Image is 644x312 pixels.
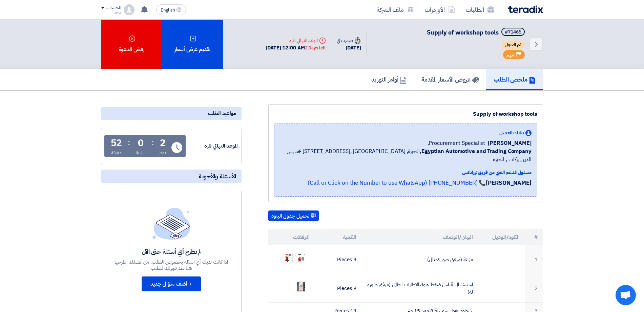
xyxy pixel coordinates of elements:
[268,229,315,245] th: المرفقات
[162,20,223,69] div: تقديم عرض أسعار
[428,139,485,147] span: Procurement Specialist,
[525,229,543,245] th: #
[142,276,201,291] button: + أضف سؤال جديد
[268,210,319,221] button: تحميل جدول البنود
[151,136,154,149] div: :
[494,75,536,83] h5: ملخص الطلب
[371,75,407,83] h5: أوامر التوريد
[362,245,479,274] td: مزيتة (مرفق صور كمثال)
[308,179,486,187] a: 📞 [PHONE_NUMBER] (Call or Click on the Number to use WhatsApp)
[315,274,362,303] td: 9 Pieces
[616,285,636,305] div: Open chat
[337,37,361,44] div: صدرت في
[111,138,122,148] div: 52
[315,229,362,245] th: الكمية
[101,10,121,14] div: ماجد
[152,207,190,239] img: empty_state_list.svg
[199,172,236,180] span: الأسئلة والأجوبة
[419,2,460,18] a: الأوردرات
[101,20,162,69] div: رفض الدعوة
[427,28,499,37] span: Supply of workshop tools
[488,139,532,147] span: [PERSON_NAME]
[114,259,229,271] div: اذا كانت لديك أي اسئلة بخصوص الطلب, من فضلك اطرحها هنا بعد قبولك للطلب
[280,169,532,176] div: مسئول الدعم الفني من فريق تيرادكس
[266,37,326,44] div: الموعد النهائي للرد
[280,147,532,163] span: الجيزة, [GEOGRAPHIC_DATA] ,[STREET_ADDRESS] محمد بهي الدين بركات , الجيزة
[296,253,306,263] img: WhatsApp_Image__at__1758116770919.jpeg
[101,107,242,120] div: مواعيد الطلب
[525,245,543,274] td: 1
[283,253,292,263] img: WhatsApp_Image__at__1758116777113.jpeg
[486,179,532,187] strong: [PERSON_NAME]
[506,52,514,58] span: مهم
[478,229,525,245] th: الكود/الموديل
[508,5,543,13] img: Teradix logo
[124,4,134,15] img: profile_test.png
[427,28,526,37] h5: Supply of workshop tools
[460,2,500,18] a: الطلبات
[106,5,121,11] div: الحساب
[187,142,238,150] div: الموعد النهائي للرد
[501,41,525,49] span: تم القبول
[371,2,419,18] a: ملف الشركة
[315,245,362,274] td: 9 Pieces
[414,69,486,90] a: عروض الأسعار المقدمة
[362,229,479,245] th: البيان/الوصف
[161,8,175,13] span: English
[160,149,166,156] div: يوم
[420,147,532,155] b: Egyptian Automotive and Trading Company,
[136,149,146,156] div: ساعة
[160,138,166,148] div: 2
[364,69,414,90] a: أوامر التوريد
[499,129,524,136] span: بيانات العميل
[266,44,326,52] div: [DATE] 12:00 AM
[305,45,326,51] div: 2 Days left
[128,136,130,149] div: :
[525,274,543,303] td: 2
[362,274,479,303] td: اسبيشيال قياس ضغط هواء الاطارات ايطالى (مرفق صوره له)
[156,4,186,15] button: English
[486,69,543,90] a: ملخص الطلب
[274,110,537,118] div: Supply of workshop tools
[337,44,361,52] div: [DATE]
[138,138,144,148] div: 0
[505,30,521,35] div: #71465
[114,248,229,255] div: لم تطرح أي أسئلة حتى الآن
[111,149,122,156] div: دقيقة
[296,281,306,293] img: IMGWA__1758116942569.jpg
[421,75,479,83] h5: عروض الأسعار المقدمة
